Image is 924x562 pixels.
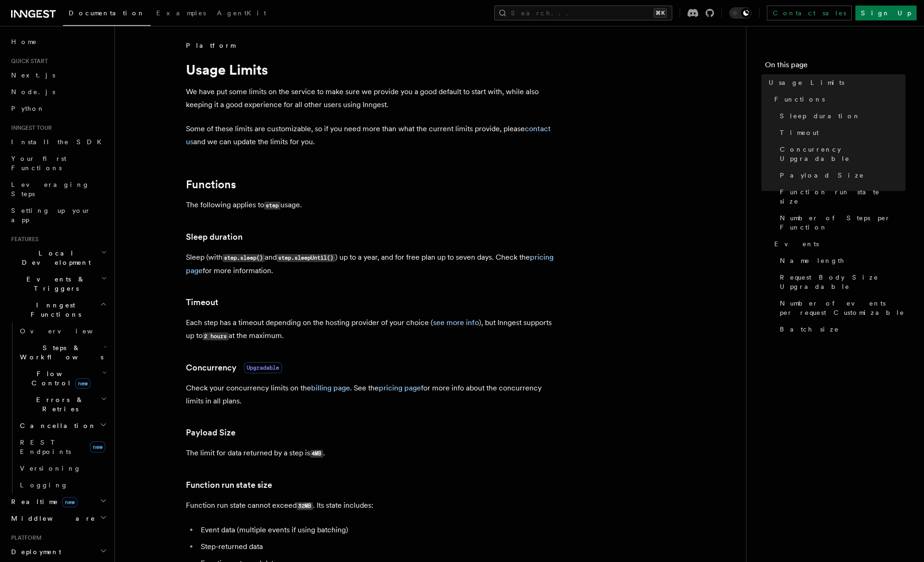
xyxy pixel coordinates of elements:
[75,378,90,389] span: new
[62,497,77,507] span: new
[11,138,107,146] span: Install the SDK
[7,245,109,271] button: Local Development
[16,391,109,417] button: Errors & Retries
[20,465,81,472] span: Versioning
[264,202,280,210] code: step
[776,108,905,124] a: Sleep duration
[774,95,825,104] span: Functions
[16,343,103,362] span: Steps & Workflows
[7,202,109,228] a: Setting up your app
[7,249,101,267] span: Local Development
[7,323,109,493] div: Inngest Functions
[780,128,819,137] span: Timeout
[379,383,421,392] a: pricing page
[776,252,905,269] a: Name length
[186,178,236,191] a: Functions
[7,514,96,523] span: Middleware
[11,88,55,96] span: Node.js
[16,417,109,434] button: Cancellation
[855,6,917,20] a: Sign Up
[776,184,905,210] a: Function run state size
[7,33,109,50] a: Home
[223,254,265,262] code: step.sleep()
[277,254,335,262] code: step.sleepUntil()
[186,361,282,374] a: ConcurrencyUpgradable
[771,236,905,252] a: Events
[7,67,109,83] a: Next.js
[186,230,242,243] a: Sleep duration
[11,155,66,172] span: Your first Functions
[780,273,905,291] span: Request Body Size Upgradable
[654,8,667,18] kbd: ⌘K
[7,297,109,323] button: Inngest Functions
[433,318,479,327] a: see more info
[311,383,350,392] a: billing page
[16,460,109,477] a: Versioning
[16,395,101,414] span: Errors & Retries
[203,332,229,340] code: 2 hours
[244,362,282,373] span: Upgradable
[7,83,109,100] a: Node.js
[7,493,109,510] button: Realtimenew
[7,510,109,527] button: Middleware
[765,59,905,74] h4: On this page
[776,167,905,184] a: Payload Size
[16,323,109,339] a: Overview
[11,37,37,46] span: Home
[310,450,323,458] code: 4MB
[7,497,77,506] span: Realtime
[7,236,38,243] span: Features
[186,85,557,111] p: We have put some limits on the service to make sure we provide you a good default to start with, ...
[769,78,844,87] span: Usage Limits
[780,213,905,232] span: Number of Steps per Function
[186,479,272,492] a: Function run state size
[774,239,819,249] span: Events
[780,145,905,163] span: Concurrency Upgradable
[7,275,101,293] span: Events & Triggers
[767,6,852,20] a: Contact sales
[7,124,52,132] span: Inngest tour
[780,111,860,121] span: Sleep duration
[16,369,102,388] span: Flow Control
[7,100,109,117] a: Python
[11,207,91,224] span: Setting up your app
[63,3,151,26] a: Documentation
[217,9,266,17] span: AgentKit
[186,198,557,212] p: The following applies to usage.
[297,502,313,510] code: 32MB
[729,7,752,19] button: Toggle dark mode
[7,543,109,560] button: Deployment
[7,150,109,176] a: Your first Functions
[7,534,42,542] span: Platform
[186,447,557,460] p: The limit for data returned by a step is .
[156,9,206,17] span: Examples
[776,269,905,295] a: Request Body Size Upgradable
[151,3,211,25] a: Examples
[7,176,109,202] a: Leveraging Steps
[186,122,557,148] p: Some of these limits are customizable, so if you need more than what the current limits provide, ...
[11,105,45,112] span: Python
[20,327,115,335] span: Overview
[7,271,109,297] button: Events & Triggers
[7,300,100,319] span: Inngest Functions
[186,382,557,408] p: Check your concurrency limits on the . See the for more info about the concurrency limits in all ...
[186,41,235,50] span: Platform
[765,74,905,91] a: Usage Limits
[16,421,96,430] span: Cancellation
[16,339,109,365] button: Steps & Workflows
[198,524,557,536] li: Event data (multiple events if using batching)
[494,6,672,20] button: Search...⌘K
[780,187,905,206] span: Function run state size
[776,321,905,338] a: Batch size
[776,124,905,141] a: Timeout
[186,296,218,309] a: Timeout
[11,181,89,198] span: Leveraging Steps
[771,91,905,108] a: Functions
[186,499,557,512] p: Function run state cannot exceed . Its state includes:
[211,3,272,25] a: AgentKit
[20,481,68,489] span: Logging
[780,325,839,334] span: Batch size
[16,434,109,460] a: REST Endpointsnew
[7,547,61,556] span: Deployment
[11,71,55,79] span: Next.js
